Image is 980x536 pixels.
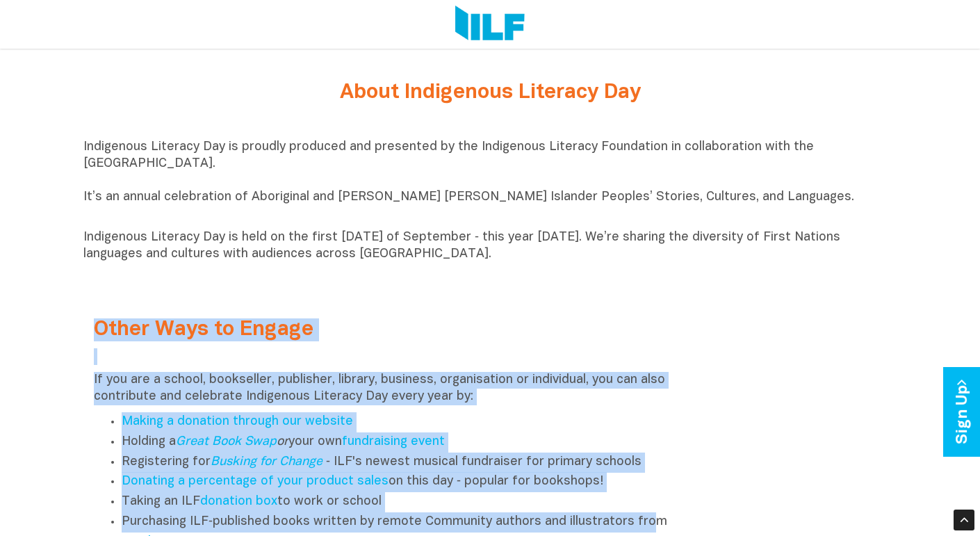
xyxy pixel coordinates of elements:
li: Taking an ILF to work or school [122,492,683,512]
div: Scroll Back to Top [954,510,974,530]
a: Making a donation through our website [122,416,353,428]
em: or [176,436,288,448]
h2: Other Ways to Engage [94,318,683,341]
p: If you are a school, bookseller, publisher, library, business, organisation or individual, you ca... [94,372,683,405]
a: fundraising event [342,436,445,448]
a: Busking for Change [211,456,322,468]
li: Holding a your own [122,432,683,453]
a: Great Book Swap [176,436,277,448]
p: Indigenous Literacy Day is proudly produced and presented by the Indigenous Literacy Foundation i... [83,139,897,222]
p: Indigenous Literacy Day is held on the first [DATE] of September ‑ this year [DATE]. We’re sharin... [83,229,897,263]
img: Logo [455,6,524,43]
h2: About Indigenous Literacy Day [229,81,751,104]
a: donation box [200,496,277,507]
li: on this day ‑ popular for bookshops! [122,472,683,492]
a: Donating a percentage of your product sales [122,476,389,487]
li: Registering for ‑ ILF's newest musical fundraiser for primary schools [122,453,683,473]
